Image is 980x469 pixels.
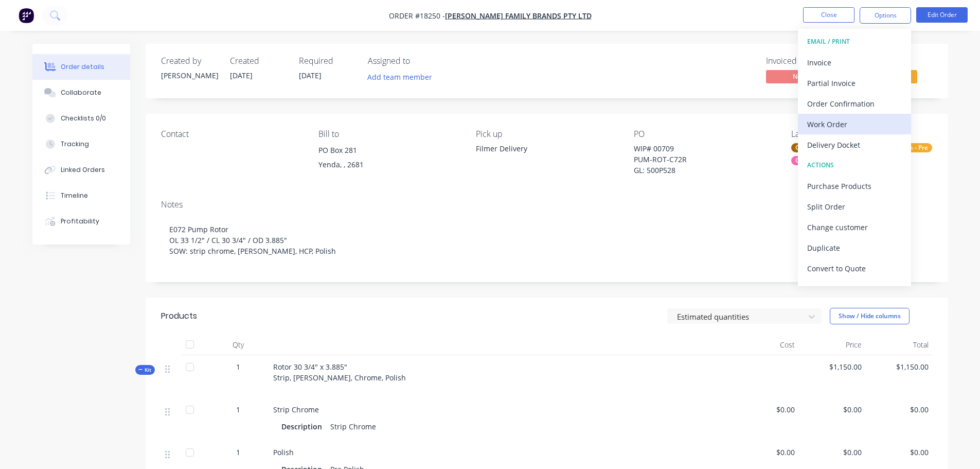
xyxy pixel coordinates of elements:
[273,405,319,414] span: Strip Chrome
[32,209,130,234] button: Profitability
[368,56,471,66] div: Assigned to
[61,217,99,226] div: Profitability
[870,447,929,458] span: $0.00
[19,8,34,23] img: Factory
[161,310,197,322] div: Products
[807,179,902,194] div: Purchase Products
[634,129,775,139] div: PO
[61,191,88,200] div: Timeline
[61,88,101,97] div: Collaborate
[161,214,933,267] div: E072 Pump Rotor OL 33 1/2" / CL 30 3/4" / OD 3.885" SOW: strip chrome, [PERSON_NAME], HCP, Polish
[281,419,326,434] div: Description
[61,140,89,149] div: Tracking
[161,56,218,66] div: Created by
[791,129,932,139] div: Labels
[807,137,902,152] div: Delivery Docket
[273,362,406,383] span: Rotor 30 3/4" x 3.885" Strip, [PERSON_NAME], Chrome, Polish
[368,70,438,84] button: Add team member
[803,404,862,415] span: $0.00
[807,220,902,235] div: Change customer
[299,56,355,66] div: Required
[230,56,287,66] div: Created
[299,71,322,80] span: [DATE]
[362,70,437,84] button: Add team member
[736,447,795,458] span: $0.00
[803,361,862,372] span: $1,150.00
[207,335,269,355] div: Qty
[138,366,152,374] span: Kit
[807,117,902,132] div: Work Order
[230,71,253,80] span: [DATE]
[32,157,130,183] button: Linked Orders
[318,143,459,158] div: PO Box 281
[61,165,105,175] div: Linked Orders
[803,7,854,23] button: Close
[791,143,840,152] div: Chrome Plate
[916,7,968,23] button: Edit Order
[803,447,862,458] span: $0.00
[32,80,130,106] button: Collaborate
[476,143,617,154] div: Filmer Delivery
[807,76,902,91] div: Partial Invoice
[318,158,459,172] div: Yenda, , 2681
[161,200,933,210] div: Notes
[236,404,240,415] span: 1
[799,335,866,355] div: Price
[736,404,795,415] span: $0.00
[32,183,130,209] button: Timeline
[32,131,130,157] button: Tracking
[236,361,240,372] span: 1
[807,282,902,297] div: Archive
[161,129,302,139] div: Contact
[634,143,762,176] div: WIP# 00709 PUM-ROT-C72R GL: 500P528
[61,114,106,123] div: Checklists 0/0
[870,404,929,415] span: $0.00
[807,96,902,111] div: Order Confirmation
[61,62,104,72] div: Order details
[318,143,459,176] div: PO Box 281Yenda, , 2681
[445,11,592,21] a: [PERSON_NAME] Family Brands Pty Ltd
[830,308,910,324] button: Show / Hide columns
[866,335,933,355] div: Total
[892,143,932,152] div: Polish - Pre
[807,159,902,172] div: ACTIONS
[807,240,902,255] div: Duplicate
[732,335,799,355] div: Cost
[389,11,445,21] span: Order #18250 -
[236,447,240,458] span: 1
[318,129,459,139] div: Bill to
[807,261,902,276] div: Convert to Quote
[476,129,617,139] div: Pick up
[135,365,155,375] button: Kit
[807,55,902,70] div: Invoice
[32,54,130,80] button: Order details
[32,106,130,131] button: Checklists 0/0
[860,7,911,24] button: Options
[870,361,929,372] span: $1,150.00
[273,447,294,457] span: Polish
[326,419,380,434] div: Strip Chrome
[807,199,902,214] div: Split Order
[807,35,902,48] div: EMAIL / PRINT
[161,70,218,81] div: [PERSON_NAME]
[791,156,818,165] div: Quote
[766,70,828,83] span: No
[766,56,843,66] div: Invoiced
